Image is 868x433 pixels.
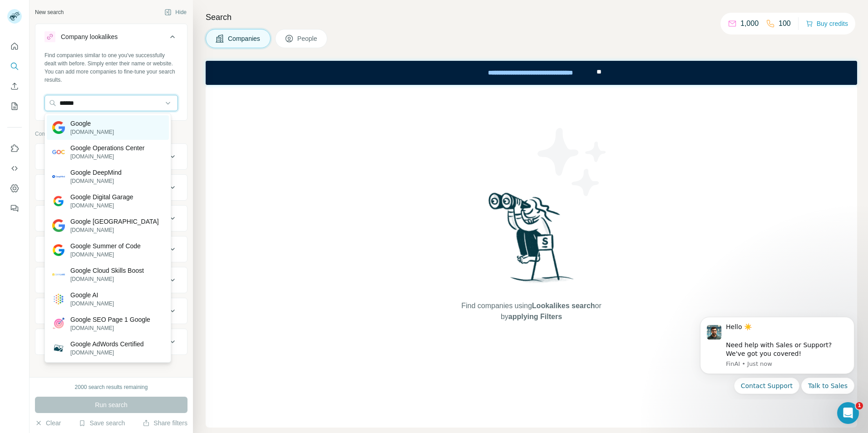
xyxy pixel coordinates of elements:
button: Use Surfe on LinkedIn [7,140,22,157]
img: Google Operations Center [52,146,65,158]
button: My lists [7,98,22,114]
img: Google AdWords Certified [52,342,65,354]
button: HQ location [35,207,187,229]
p: [DOMAIN_NAME] [70,153,144,161]
div: New search [35,8,64,16]
p: [DOMAIN_NAME] [70,324,150,332]
iframe: Intercom live chat [837,402,859,424]
iframe: Banner [206,61,857,85]
p: Google Summer of Code [70,241,141,251]
button: Company [35,146,187,167]
button: Industry [35,177,187,198]
p: 1,000 [740,18,759,29]
p: [DOMAIN_NAME] [70,251,141,259]
button: Keywords [35,331,187,353]
img: Google Spain [52,219,65,232]
button: Search [7,58,22,74]
p: Google Cloud Skills Boost [70,266,144,275]
iframe: Intercom notifications message [686,309,868,399]
p: Company information [35,130,187,138]
p: Google Digital Garage [70,192,133,202]
button: Use Surfe API [7,160,22,177]
p: [DOMAIN_NAME] [70,226,159,234]
img: Google [52,121,65,134]
img: Google SEO Page 1 Google [52,317,65,330]
p: [DOMAIN_NAME] [70,202,133,210]
span: People [297,34,318,43]
h4: Search [206,11,857,24]
button: Quick start [7,38,22,54]
button: Enrich CSV [7,78,22,94]
div: Find companies similar to one you've successfully dealt with before. Simply enter their name or w... [44,51,178,84]
img: Google Summer of Code [52,244,65,256]
div: Company lookalikes [61,32,118,41]
p: 100 [779,18,791,29]
p: [DOMAIN_NAME] [70,128,114,136]
p: Google AI [70,290,114,300]
button: Technologies [35,300,187,322]
p: [DOMAIN_NAME] [70,177,122,185]
button: Feedback [7,200,22,216]
button: Save search [79,418,125,428]
p: [DOMAIN_NAME] [70,275,144,283]
button: Employees (size) [35,269,187,291]
p: [DOMAIN_NAME] [70,300,114,308]
p: Google AdWords Certified [70,340,144,349]
img: Google Cloud Skills Boost [52,273,65,276]
button: Dashboard [7,180,22,197]
button: Buy credits [806,17,848,30]
p: Google DeepMind [70,168,122,177]
button: Share filters [143,418,187,428]
img: Google Digital Garage [52,195,65,207]
span: Companies [228,34,261,43]
p: Google Operations Center [70,143,144,153]
div: 2000 search results remaining [75,383,148,391]
button: Clear [35,418,61,428]
span: applying Filters [508,313,562,320]
span: Lookalikes search [532,302,595,310]
span: 1 [856,402,863,409]
button: Annual revenue ($) [35,238,187,260]
p: Google [GEOGRAPHIC_DATA] [70,217,159,226]
img: Surfe Illustration - Woman searching with binoculars [484,190,579,291]
p: Google SEO Page 1 Google [70,315,150,324]
img: Surfe Illustration - Stars [532,121,613,203]
img: Google AI [52,293,65,305]
button: Company lookalikes [35,26,187,51]
img: Google DeepMind [52,175,65,178]
button: Hide [158,5,193,19]
p: Google [70,119,114,128]
span: Find companies using or by [459,300,604,322]
p: [DOMAIN_NAME] [70,349,144,357]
